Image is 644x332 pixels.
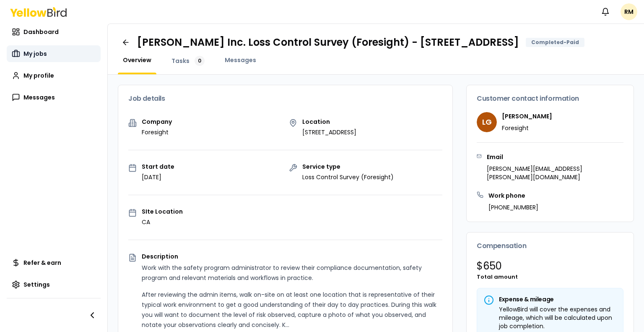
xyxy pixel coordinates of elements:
a: My profile [7,67,101,84]
h3: Email [487,153,623,161]
p: CA [142,218,183,226]
p: Description [142,254,442,259]
p: Location [302,119,356,125]
span: LG [477,112,497,132]
a: Refer & earn [7,254,101,271]
p: Foresight [142,128,172,136]
h3: Customer contact information [477,95,623,102]
a: Settings [7,276,101,293]
p: [PERSON_NAME][EMAIL_ADDRESS][PERSON_NAME][DOMAIN_NAME] [487,165,623,181]
span: Messages [23,93,55,102]
a: Messages [220,56,261,64]
span: Settings [23,280,50,289]
a: My jobs [7,45,101,62]
p: Total amount [477,273,623,281]
span: Overview [123,56,151,64]
span: RM [621,3,637,20]
h3: Compensation [477,243,623,249]
a: Messages [7,89,101,106]
p: [STREET_ADDRESS] [302,128,356,136]
p: SIte Location [142,209,183,214]
p: [PHONE_NUMBER] [488,203,538,212]
p: After reviewing the admin items, walk on-site on at least one location that is representative of ... [142,290,442,330]
div: YellowBird will cover the expenses and mileage, which will be calculated upon job completion. [484,305,616,330]
p: Loss Control Survey (Foresight) [302,173,394,181]
p: Foresight [502,124,552,132]
div: 0 [195,56,205,66]
a: Tasks0 [166,56,210,66]
p: Start date [142,164,174,170]
a: Overview [118,56,156,64]
div: Completed-Paid [526,38,584,47]
h1: [PERSON_NAME] Inc. Loss Control Survey (Foresight) - [STREET_ADDRESS] [137,36,519,49]
h4: [PERSON_NAME] [502,112,552,120]
span: Tasks [171,57,190,65]
a: Dashboard [7,24,101,40]
p: $ 650 [477,259,623,273]
span: My jobs [23,50,47,58]
p: [DATE] [142,173,174,181]
p: Work with the safety program administrator to review their compliance documentation, safety progr... [142,263,442,283]
h3: Job details [128,95,442,102]
span: My profile [23,71,54,80]
p: Company [142,119,172,125]
p: Service type [302,164,394,170]
h5: Expense & mileage [484,295,616,303]
span: Refer & earn [23,259,61,267]
span: Messages [225,56,256,64]
h3: Work phone [488,191,538,200]
span: Dashboard [23,28,59,36]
